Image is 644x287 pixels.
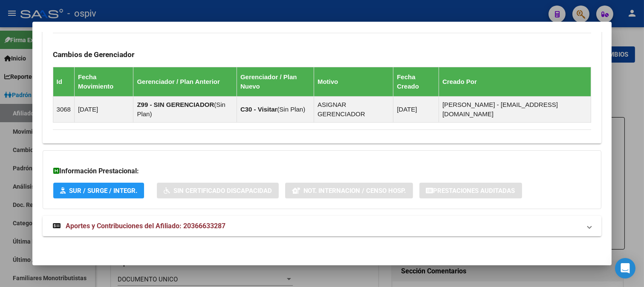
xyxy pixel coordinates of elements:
button: Prestaciones Auditadas [419,183,522,198]
span: Aportes y Contribuciones del Afiliado: 20366633287 [66,222,225,230]
th: Gerenciador / Plan Nuevo [237,67,314,96]
th: Motivo [314,67,393,96]
div: Open Intercom Messenger [615,258,635,278]
h3: Información Prestacional: [53,166,591,176]
h3: Cambios de Gerenciador [53,50,592,59]
th: Fecha Movimiento [74,67,133,96]
td: ASIGNAR GERENCIADOR [314,96,393,122]
td: [PERSON_NAME] - [EMAIL_ADDRESS][DOMAIN_NAME] [439,96,591,122]
button: Not. Internacion / Censo Hosp. [285,183,413,198]
td: 3068 [53,96,74,122]
span: Sin Certificado Discapacidad [173,187,272,195]
button: SUR / SURGE / INTEGR. [53,183,144,198]
td: ( ) [237,96,314,122]
span: Prestaciones Auditadas [433,187,515,195]
th: Id [53,67,74,96]
td: [DATE] [393,96,439,122]
span: SUR / SURGE / INTEGR. [69,187,137,195]
th: Fecha Creado [393,67,439,96]
th: Gerenciador / Plan Anterior [133,67,237,96]
span: Sin Plan [137,101,225,118]
mat-expansion-panel-header: Aportes y Contribuciones del Afiliado: 20366633287 [43,216,602,236]
button: Sin Certificado Discapacidad [157,183,279,198]
td: [DATE] [74,96,133,122]
span: Sin Plan [279,106,303,113]
span: Not. Internacion / Censo Hosp. [303,187,406,195]
strong: Z99 - SIN GERENCIADOR [137,101,214,108]
td: ( ) [133,96,237,122]
strong: C30 - Visitar [240,106,277,113]
th: Creado Por [439,67,591,96]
